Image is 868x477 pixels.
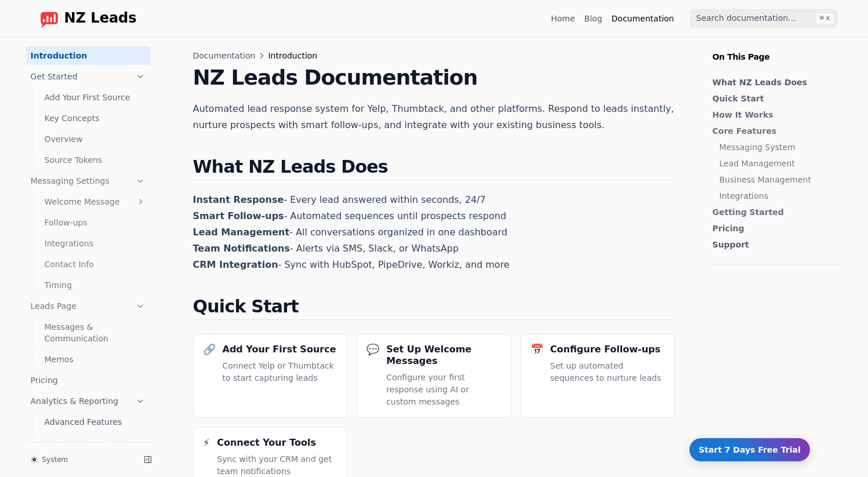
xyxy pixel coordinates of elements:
[386,372,502,408] p: Configure your first response using AI or custom messages
[193,259,278,270] strong: CRM Integration
[193,334,348,418] a: 🔗Add Your First SourceConnect Yelp or Thumbtack to start capturing leads
[193,227,290,238] strong: Lead Management
[689,438,810,461] a: Start 7 Days Free Trial
[40,413,150,431] a: Advanced Features
[26,392,150,410] a: Analytics & Reporting
[26,67,150,86] a: Get Started
[584,13,602,24] a: Blog
[386,344,502,367] h3: Set Up Welcome Messages
[193,101,675,133] p: Automated lead response system for Yelp, Thumbtack, and other platforms. Respond to leads instant...
[40,434,150,452] a: Chart Analysis Guide
[689,9,838,28] input: Search documentation…
[720,190,837,202] a: Integrations
[40,318,150,348] a: Messages & Communication
[193,66,675,89] h1: NZ Leads Documentation
[223,360,338,384] p: Connect Yelp or Thumbtack to start capturing leads
[531,344,543,355] div: 📅
[40,350,150,369] a: Memos
[713,93,837,104] a: Quick Start
[193,156,675,180] h2: What NZ Leads Does
[193,296,675,320] h2: Quick Start
[268,50,317,61] span: Introduction
[193,210,284,221] strong: Smart Follow-ups
[217,437,316,449] h3: Connect Your Tools
[223,344,336,355] h3: Add Your First Source
[703,37,852,63] p: On This Page
[203,437,210,449] div: ⚡
[713,239,837,250] a: Support
[26,172,150,190] a: Messaging Settings
[64,10,137,27] span: NZ Leads
[713,109,837,121] a: How It Works
[140,451,156,468] button: Collapse sidebar
[203,344,216,355] div: 🔗
[366,344,379,355] div: 💬
[26,451,135,468] button: System
[193,50,256,61] span: Documentation
[193,192,675,273] p: - Every lead answered within seconds, 24/7 - Automated sequences until prospects respond - All co...
[26,371,150,389] a: Pricing
[720,174,837,185] a: Business Management
[26,297,150,315] a: Leads Page
[713,223,837,234] a: Pricing
[713,77,837,88] a: What NZ Leads Does
[40,276,150,294] a: Timing
[713,125,837,137] a: Core Features
[720,158,837,169] a: Lead Management
[40,234,150,253] a: Integrations
[193,243,290,254] strong: Team Notifications
[40,109,150,128] a: Key Concepts
[40,255,150,274] a: Contact Info
[40,192,150,211] a: Welcome Message
[26,46,150,65] a: Introduction
[550,360,666,384] p: Set up automated sequences to nurture leads
[720,141,837,153] a: Messaging System
[193,194,284,205] strong: Instant Response
[713,206,837,218] a: Getting Started
[612,13,674,24] a: Documentation
[357,334,511,418] a: 💬Set Up Welcome MessagesConfigure your first response using AI or custom messages
[521,334,675,418] a: 📅Configure Follow-upsSet up automated sequences to nurture leads
[40,213,150,232] a: Follow-ups
[40,130,150,148] a: Overview
[40,9,59,28] img: logo
[551,13,575,24] a: Home
[40,151,150,169] a: Source Tokens
[31,9,137,28] a: Home page
[550,344,660,355] h3: Configure Follow-ups
[40,88,150,107] a: Add Your First Source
